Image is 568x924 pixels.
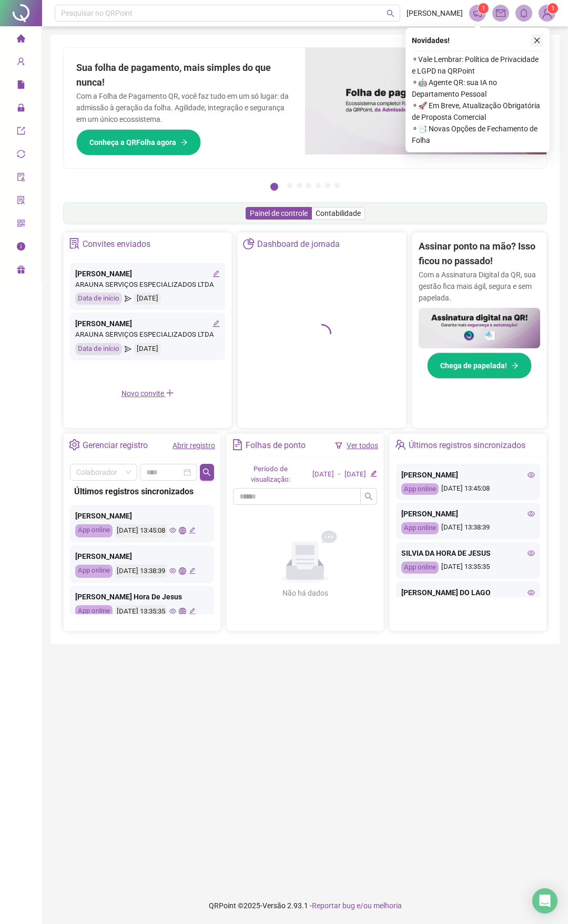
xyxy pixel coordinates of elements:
span: gift [17,261,25,282]
span: eye [528,589,535,596]
span: eye [169,567,176,574]
div: Período de visualização: [233,464,308,486]
div: Gerenciar registro [83,437,148,454]
img: banner%2F02c71560-61a6-44d4-94b9-c8ab97240462.png [419,308,540,348]
button: Conheça a QRFolha agora [76,129,201,155]
span: 1 [551,5,555,12]
span: file [17,76,25,97]
button: 2 [287,183,292,188]
img: 83093 [539,5,555,21]
span: arrow-right [511,362,519,369]
h2: Sua folha de pagamento, mais simples do que nunca! [76,60,292,90]
button: 6 [325,183,330,188]
span: close [533,37,541,44]
div: App online [401,562,439,574]
span: eye [169,608,176,615]
span: user-add [17,53,25,74]
span: Painel de controle [250,209,308,217]
span: ⚬ 📑 Novas Opções de Fechamento de Folha [412,123,543,146]
div: - [338,469,340,480]
span: send [125,343,131,355]
span: arrow-right [180,139,188,146]
sup: 1 [478,3,489,14]
div: [DATE] [134,293,161,305]
div: ARAUNA SERVIÇOS ESPECIALIZADOS LTDA [75,329,220,340]
div: App online [75,524,113,537]
span: search [202,468,211,476]
span: Novo convite [121,389,174,398]
div: Últimos registros sincronizados [74,485,210,498]
span: edit [189,608,196,615]
div: SILVIA DA HORA DE JESUS [401,547,535,559]
span: lock [17,99,25,120]
span: sync [17,145,25,166]
span: ⚬ 🤖 Agente QR: sua IA no Departamento Pessoal [412,77,543,100]
div: Convites enviados [83,235,150,253]
span: edit [370,470,377,477]
footer: QRPoint © 2025 - 2.93.1 - [42,887,568,924]
span: edit [212,320,220,327]
span: search [364,492,373,501]
img: banner%2F8d14a306-6205-4263-8e5b-06e9a85ad873.png [305,48,546,154]
span: edit [189,567,196,574]
span: global [179,527,186,534]
span: Contabilidade [316,209,361,217]
div: Data de início [75,343,122,355]
span: mail [496,8,505,18]
h2: Assinar ponto na mão? Isso ficou no passado! [419,239,540,269]
div: [DATE] 13:45:08 [115,524,167,537]
span: Reportar bug e/ou melhoria [312,901,402,910]
button: 3 [297,183,302,188]
button: Chega de papelada! [427,352,532,379]
span: edit [189,527,196,534]
div: [DATE] [312,469,334,480]
span: eye [169,527,176,534]
div: [PERSON_NAME] Hora De Jesus [75,591,209,603]
span: edit [212,270,220,277]
span: plus [166,389,174,397]
span: team [395,439,406,450]
div: [DATE] 13:38:39 [401,522,535,534]
div: [PERSON_NAME] [75,510,209,522]
span: qrcode [17,214,25,235]
p: Com a Folha de Pagamento QR, você faz tudo em um só lugar: da admissão à geração da folha. Agilid... [76,90,292,125]
span: eye [528,510,535,517]
div: App online [401,522,439,534]
div: Não há dados [257,587,353,599]
span: search [387,9,394,17]
span: audit [17,168,25,189]
div: [DATE] [344,469,366,480]
div: App online [75,605,113,618]
div: [DATE] 13:35:35 [401,562,535,574]
span: Novidades ! [412,35,450,46]
span: ⚬ 🚀 Em Breve, Atualização Obrigatória de Proposta Comercial [412,100,543,123]
div: [DATE] [134,343,161,355]
span: notification [473,8,482,18]
a: Abrir registro [173,441,215,450]
span: Versão [262,901,286,910]
span: export [17,122,25,143]
a: Ver todos [347,441,378,450]
div: [DATE] 13:45:08 [401,483,535,495]
div: [PERSON_NAME] [401,508,535,520]
div: [PERSON_NAME] [75,551,209,562]
button: 1 [270,183,278,191]
div: [PERSON_NAME] [75,318,220,329]
p: Com a Assinatura Digital da QR, sua gestão fica mais ágil, segura e sem papelada. [419,269,540,304]
div: [DATE] 13:35:35 [115,605,167,618]
span: solution [17,191,25,212]
span: pie-chart [243,238,254,249]
div: ARAUNA SERVIÇOS ESPECIALIZADOS LTDA [75,279,220,290]
div: Dashboard de jornada [257,235,340,253]
span: home [17,29,25,50]
span: filter [335,442,342,449]
button: 5 [316,183,321,188]
div: Folhas de ponto [246,437,306,454]
span: ⚬ Vale Lembrar: Política de Privacidade e LGPD na QRPoint [412,54,543,77]
span: setting [69,439,80,450]
div: App online [401,483,439,495]
span: 1 [482,5,485,12]
div: [DATE] 13:38:39 [115,565,167,578]
span: info-circle [17,237,25,258]
span: send [125,293,131,305]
